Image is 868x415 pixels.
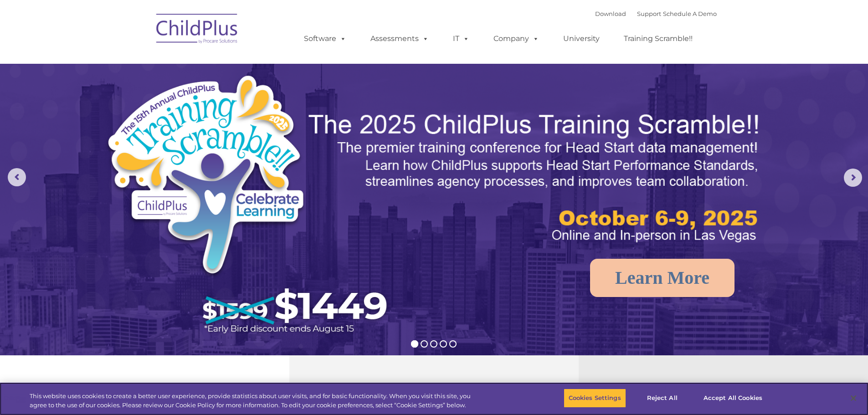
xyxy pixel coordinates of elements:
span: Last name [127,60,154,67]
button: Reject All [634,389,691,408]
a: Company [484,30,548,48]
button: Accept All Cookies [699,389,767,408]
a: Training Scramble!! [615,30,702,48]
a: Assessments [361,30,438,48]
font: | [595,10,717,17]
button: Close [843,388,863,408]
a: Download [595,10,626,17]
a: Learn More [590,259,734,297]
a: Support [637,10,661,17]
img: ChildPlus by Procare Solutions [152,7,243,53]
span: Phone number [127,97,165,104]
div: This website uses cookies to create a better user experience, provide statistics about user visit... [30,392,478,410]
button: Cookies Settings [564,389,626,408]
a: Schedule A Demo [663,10,717,17]
a: IT [444,30,478,48]
a: University [554,30,609,48]
a: Software [295,30,355,48]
